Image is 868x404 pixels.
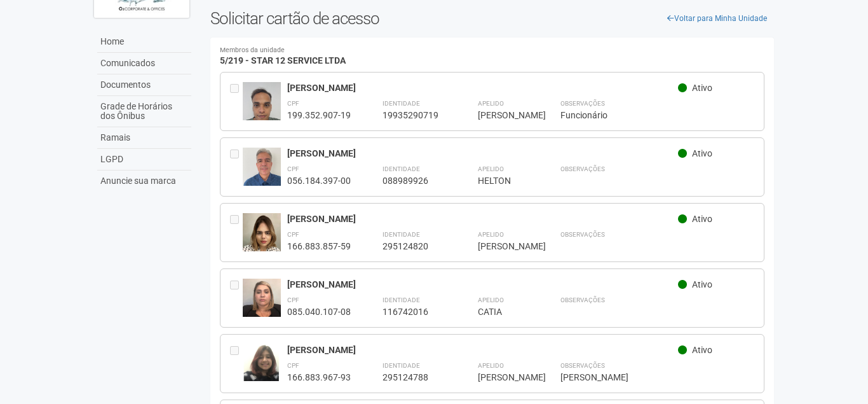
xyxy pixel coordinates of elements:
[287,175,351,186] div: 056.184.397-00
[478,240,529,252] div: [PERSON_NAME]
[97,74,191,96] a: Documentos
[287,82,678,94] div: [PERSON_NAME]
[287,279,678,290] div: [PERSON_NAME]
[478,362,504,369] strong: Apelido
[97,31,191,53] a: Home
[287,100,299,107] strong: CPF
[560,231,605,238] strong: Observações
[243,279,281,323] img: user.jpg
[692,83,712,93] span: Ativo
[478,109,529,121] div: [PERSON_NAME]
[478,100,504,107] strong: Apelido
[287,240,351,252] div: 166.883.857-59
[478,296,504,303] strong: Apelido
[660,9,774,28] a: Voltar para Minha Unidade
[560,165,605,172] strong: Observações
[230,279,243,317] div: Entre em contato com a Aministração para solicitar o cancelamento ou 2a via
[287,109,351,121] div: 199.352.907-19
[478,306,529,317] div: CATIA
[210,9,774,28] h2: Solicitar cartão de acesso
[243,148,281,190] img: user.jpg
[287,148,678,159] div: [PERSON_NAME]
[97,53,191,74] a: Comunicados
[560,100,605,107] strong: Observações
[230,213,243,252] div: Entre em contato com a Aministração para solicitar o cancelamento ou 2a via
[383,306,446,317] div: 116742016
[287,165,299,172] strong: CPF
[287,213,678,225] div: [PERSON_NAME]
[478,231,504,238] strong: Apelido
[478,372,529,383] div: [PERSON_NAME]
[287,231,299,238] strong: CPF
[383,165,420,172] strong: Identidade
[478,175,529,186] div: HELTON
[243,344,281,380] img: user.jpg
[287,344,678,356] div: [PERSON_NAME]
[230,82,243,121] div: Entre em contato com a Aministração para solicitar o cancelamento ou 2a via
[560,109,754,121] div: Funcionário
[287,296,299,303] strong: CPF
[383,372,446,383] div: 295124788
[560,362,605,369] strong: Observações
[383,231,420,238] strong: Identidade
[383,296,420,303] strong: Identidade
[287,372,351,383] div: 166.883.967-93
[243,82,281,133] img: user.jpg
[97,171,191,192] a: Anuncie sua marca
[287,362,299,369] strong: CPF
[478,165,504,172] strong: Apelido
[383,109,446,121] div: 19935290719
[97,149,191,171] a: LGPD
[692,214,712,224] span: Ativo
[560,296,605,303] strong: Observações
[220,47,764,54] small: Membros da unidade
[243,213,281,257] img: user.jpg
[692,279,712,289] span: Ativo
[383,362,420,369] strong: Identidade
[692,148,712,158] span: Ativo
[287,306,351,317] div: 085.040.107-08
[97,96,191,127] a: Grade de Horários dos Ônibus
[383,240,446,252] div: 295124820
[220,47,764,66] h4: 5/219 - STAR 12 SERVICE LTDA
[230,344,243,383] div: Entre em contato com a Aministração para solicitar o cancelamento ou 2a via
[692,345,712,355] span: Ativo
[560,372,754,383] div: [PERSON_NAME]
[230,148,243,186] div: Entre em contato com a Aministração para solicitar o cancelamento ou 2a via
[97,127,191,149] a: Ramais
[383,100,420,107] strong: Identidade
[383,175,446,186] div: 088989926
